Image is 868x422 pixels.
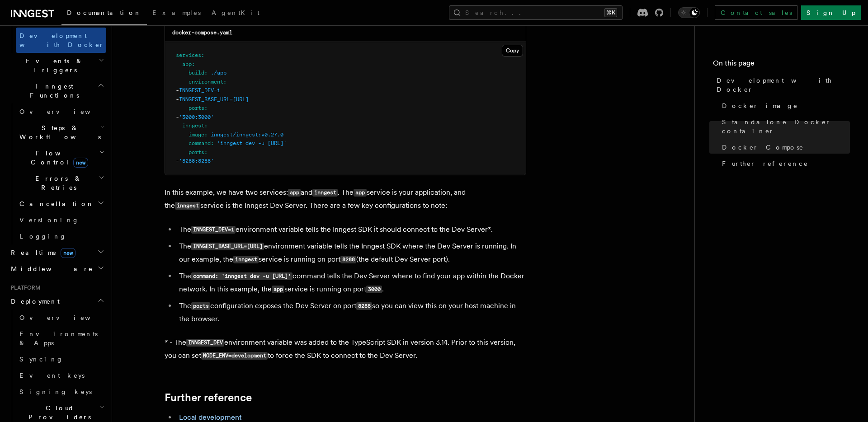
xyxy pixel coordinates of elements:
code: 3000 [366,286,382,293]
span: - [176,96,179,103]
button: Toggle dark mode [678,7,700,18]
span: Overview [19,108,113,115]
code: NODE_ENV=development [201,352,268,360]
span: Logging [19,233,66,240]
span: Platform [7,284,41,291]
span: Examples [152,9,201,16]
li: The configuration exposes the Dev Server on port so you can view this on your host machine in the... [176,300,526,325]
span: 'inngest dev -u [URL]' [217,140,287,146]
span: Environments & Apps [19,330,98,347]
span: Overview [19,314,113,321]
span: Documentation [67,9,142,16]
span: : [204,122,208,129]
span: build [189,70,204,76]
span: Syncing [19,356,63,363]
span: new [61,248,75,258]
span: Errors & Retries [16,174,98,192]
span: inngest [182,122,204,129]
code: inngest [233,256,259,263]
span: : [192,61,195,67]
span: '3000:3000' [179,114,214,120]
code: inngest [175,202,200,210]
span: new [73,158,88,168]
span: - [176,114,179,120]
span: INNGEST_DEV=1 [179,87,220,94]
span: Docker image [722,101,798,110]
a: Local development [179,413,242,422]
button: Copy [502,45,523,56]
span: : [211,140,214,146]
button: Middleware [7,261,106,277]
code: 8288 [340,256,356,263]
a: Logging [16,228,106,244]
span: Inngest Functions [7,82,98,100]
span: Steps & Workflows [16,123,101,141]
button: Search...⌘K [449,5,623,20]
button: Errors & Retries [16,170,106,196]
span: ports [189,149,204,155]
span: Versioning [19,216,79,224]
a: Docker image [718,98,850,114]
span: Event keys [19,372,85,379]
a: Contact sales [715,5,797,20]
span: : [204,105,208,111]
span: Middleware [7,264,93,273]
a: Docker Compose [718,139,850,155]
span: AgentKit [212,9,259,16]
code: INNGEST_DEV=1 [191,226,236,234]
code: INNGEST_BASE_URL=[URL] [191,243,264,250]
code: app [272,286,284,293]
span: app [182,61,192,67]
span: command [189,140,211,146]
span: Cancellation [16,199,94,208]
a: Further reference [718,155,850,172]
span: Deployment [7,297,60,306]
span: : [201,52,204,58]
span: inngest/inngest:v0.27.0 [211,131,283,138]
span: Events & Triggers [7,56,99,75]
span: Further reference [722,159,808,168]
code: app [288,189,301,197]
a: Sign Up [801,5,861,20]
li: The environment variable tells the Inngest SDK where the Dev Server is running. In our example, t... [176,240,526,266]
li: The command tells the Dev Server where to find your app within the Docker network. In this exampl... [176,270,526,296]
span: ports [189,105,204,111]
button: Flow Controlnew [16,145,106,170]
div: Inngest Functions [7,103,106,244]
p: In this example, we have two services: and . The service is your application, and the service is ... [165,186,526,212]
span: INNGEST_BASE_URL=[URL] [179,96,249,103]
button: Deployment [7,293,106,309]
span: : [204,70,208,76]
a: Syncing [16,351,106,367]
code: ports [191,302,210,310]
a: Versioning [16,212,106,228]
span: : [204,149,208,155]
a: Environments & Apps [16,326,106,351]
span: Realtime [7,248,75,257]
a: Signing keys [16,384,106,400]
span: ./app [211,70,226,76]
code: inngest [312,189,338,197]
span: Development with Docker [19,32,104,48]
span: - [176,158,179,164]
a: Documentation [61,3,147,25]
a: Standalone Docker container [718,114,850,139]
button: Cancellation [16,196,106,212]
button: Inngest Functions [7,78,106,103]
span: services [176,52,201,58]
p: * - The environment variable was added to the TypeScript SDK in version 3.14. Prior to this versi... [165,336,526,362]
code: app [354,189,366,197]
button: Steps & Workflows [16,120,106,145]
span: Standalone Docker container [722,117,850,136]
button: Events & Triggers [7,53,106,78]
a: Development with Docker [713,72,850,98]
a: Development with Docker [16,28,106,53]
a: Overview [16,103,106,120]
span: environment [189,79,223,85]
h4: On this page [713,58,850,72]
a: Event keys [16,367,106,384]
span: Signing keys [19,388,92,395]
span: image [189,131,204,138]
a: Examples [147,3,206,24]
a: Overview [16,309,106,326]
